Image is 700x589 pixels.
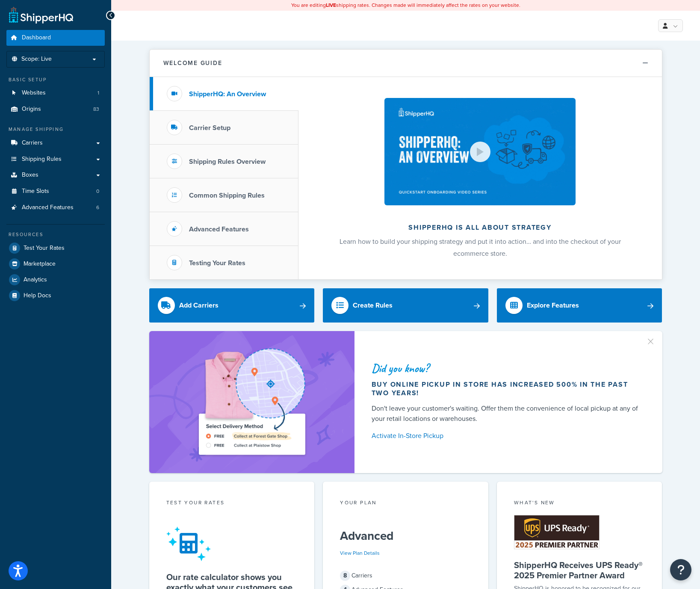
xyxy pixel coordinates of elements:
a: Websites1 [6,85,105,101]
div: Explore Features [527,299,579,311]
span: Advanced Features [22,204,74,211]
h3: Carrier Setup [189,124,230,132]
a: Carriers [6,135,105,151]
div: Your Plan [340,499,471,509]
div: Manage Shipping [6,126,105,133]
span: Scope: Live [21,56,52,63]
h3: ShipperHQ: An Overview [189,90,266,98]
img: ad-shirt-map-b0359fc47e01cab431d101c4b569394f6a03f54285957d908178d52f29eb9668.png [174,344,329,460]
h2: ShipperHQ is all about strategy [321,224,639,231]
span: Shipping Rules [22,156,62,163]
span: Time Slots [22,188,49,195]
span: Marketplace [24,260,56,268]
div: Add Carriers [179,299,219,311]
span: 8 [340,571,350,581]
span: Analytics [24,276,47,284]
li: Time Slots [6,184,105,199]
a: View Plan Details [340,549,380,557]
div: Test your rates [166,499,298,509]
a: Marketplace [6,256,105,272]
div: Buy online pickup in store has increased 500% in the past two years! [372,380,642,397]
a: Test Your Rates [6,240,105,256]
span: 0 [96,188,99,195]
button: Open Resource Center [670,559,691,580]
b: LIVE [326,1,336,9]
a: Shipping Rules [6,151,105,167]
h2: Welcome Guide [163,60,222,66]
h5: ShipperHQ Receives UPS Ready® 2025 Premier Partner Award [514,560,645,580]
button: Welcome Guide [150,50,662,77]
h3: Common Shipping Rules [189,192,265,199]
a: Add Carriers [149,288,315,323]
a: Analytics [6,272,105,287]
a: Time Slots0 [6,184,105,199]
h3: Advanced Features [189,225,249,233]
span: Dashboard [22,34,51,41]
h5: Advanced [340,529,471,543]
li: Origins [6,101,105,117]
img: ShipperHQ is all about strategy [384,98,575,205]
span: Test Your Rates [24,245,65,252]
span: 6 [96,204,99,211]
div: Basic Setup [6,76,105,83]
a: Activate In-Store Pickup [372,430,642,442]
span: 1 [97,89,99,97]
a: Origins83 [6,101,105,117]
span: Carriers [22,139,43,147]
span: 83 [93,106,99,113]
a: Dashboard [6,30,105,46]
span: Help Docs [24,292,51,299]
a: Help Docs [6,288,105,303]
span: Boxes [22,172,38,179]
h3: Shipping Rules Overview [189,158,266,166]
span: Origins [22,106,41,113]
a: Explore Features [497,288,662,323]
div: What's New [514,499,645,509]
li: Advanced Features [6,200,105,216]
div: Carriers [340,570,471,582]
h3: Testing Your Rates [189,259,245,267]
a: Create Rules [323,288,488,323]
span: Websites [22,89,46,97]
div: Resources [6,231,105,238]
div: Don't leave your customer's waiting. Offer them the convenience of local pickup at any of your re... [372,403,642,424]
div: Create Rules [353,299,393,311]
div: Did you know? [372,362,642,374]
span: Learn how to build your shipping strategy and put it into action… and into the checkout of your e... [340,237,621,258]
li: Websites [6,85,105,101]
a: Advanced Features6 [6,200,105,216]
a: Boxes [6,167,105,183]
